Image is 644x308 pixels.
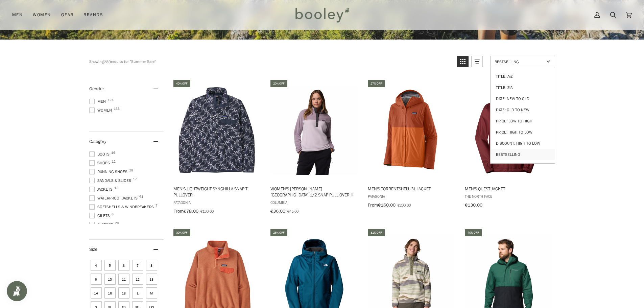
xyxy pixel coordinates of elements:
span: Size [89,246,97,253]
span: 6 [112,213,114,216]
span: Columbia [270,199,358,205]
span: Gear [61,11,74,18]
span: Size: 16 [104,287,116,299]
span: Size: 18 [118,287,129,299]
span: Size: 6 [118,260,129,271]
span: Category [89,138,106,145]
a: View grid mode [457,56,469,67]
span: Women's [PERSON_NAME][GEOGRAPHIC_DATA] 1/2 Snap Pull Over II [270,186,358,198]
b: 289 [104,59,111,65]
span: Running Shoes [89,169,129,175]
a: Men's Quest Jacket [464,79,553,210]
span: Gilets [89,213,112,219]
span: Patagonia [173,199,261,205]
a: Price: High to Low [491,126,555,138]
span: Men's Quest Jacket [465,186,552,192]
span: 24 [115,221,119,225]
span: 12 [112,160,116,163]
span: Softshells & Windbreakers [89,204,156,210]
span: €36.00 [270,208,285,214]
span: Size: 13 [146,274,157,285]
span: €45.00 [287,208,299,214]
span: 41 [139,195,143,198]
div: 20% off [270,80,287,87]
div: 26% off [270,229,287,236]
span: Size: 12 [132,274,143,285]
a: Title: Z-A [491,82,555,93]
span: 12 [114,186,118,190]
a: Women's Benton Springs 1/2 Snap Pull Over II [269,79,359,216]
span: Waterproof Jackets [89,195,140,201]
img: Patagonia Men's Torrentshell 3L Jacket Redtail Rust - Booley Galway [367,85,456,175]
span: Shoes [89,160,112,166]
img: Patagonia Men's Lightweight Synchilla Snap-T Pullover Synched Flight / New Navy - Booley Galway [172,85,262,175]
a: Price: Low to High [491,115,555,126]
a: Bestselling [491,149,555,160]
span: Size: 7 [132,260,143,271]
span: Jackets [89,186,115,192]
span: Patagonia [368,193,455,199]
span: Men [89,98,108,104]
span: Size: 8 [146,260,157,271]
span: Men's Torrentshell 3L Jacket [368,186,455,192]
span: Sandals & Slides [89,177,133,184]
div: 30% off [173,229,190,236]
span: Size: 14 [91,287,102,299]
span: €130.00 [465,202,482,208]
span: Men [12,11,23,18]
div: 40% off [465,229,482,236]
img: The North Face Men's Quest Jacket Sumac - Booley Galway [464,85,553,175]
span: Brands [84,11,103,18]
span: 124 [108,98,114,102]
span: Fleeces [89,221,115,228]
span: 16 [111,151,115,155]
span: €200.00 [398,202,411,208]
span: 163 [114,107,120,111]
span: Size: L [132,287,143,299]
span: €78.00 [184,208,198,214]
a: Title: A-Z [491,71,555,82]
a: Sort options [490,56,555,67]
a: Men's Lightweight Synchilla Snap-T Pullover [172,79,262,216]
span: Women [89,107,114,113]
span: 17 [133,177,137,181]
span: €160.00 [378,202,396,208]
a: View list mode [471,56,483,67]
a: Date: New to Old [491,93,555,104]
img: Booley [292,5,352,25]
div: Showing results for "Summer Sale" [89,56,452,67]
span: €130.00 [200,208,214,214]
span: 7 [156,204,158,207]
a: Date: Old to New [491,104,555,115]
span: The North Face [465,193,552,199]
iframe: Button to open loyalty program pop-up [7,281,27,301]
span: Bestselling [495,59,544,65]
span: Boots [89,151,112,157]
span: Men's Lightweight Synchilla Snap-T Pullover [173,186,261,198]
div: 27% off [368,80,385,87]
span: Size: 11 [118,274,129,285]
span: Gender [89,86,104,92]
span: From [368,202,378,208]
span: Women [33,11,51,18]
div: 31% off [368,229,385,236]
span: Size: M [146,287,157,299]
span: Size: 5 [104,260,116,271]
span: 18 [129,169,133,172]
a: Discount: High to Low [491,138,555,149]
span: Size: 4 [91,260,102,271]
span: Size: 10 [104,274,116,285]
span: Size: 9 [91,274,102,285]
ul: Sort options [490,67,555,164]
a: Men's Torrentshell 3L Jacket [367,79,456,210]
span: From [173,208,184,214]
div: 40% off [173,80,190,87]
